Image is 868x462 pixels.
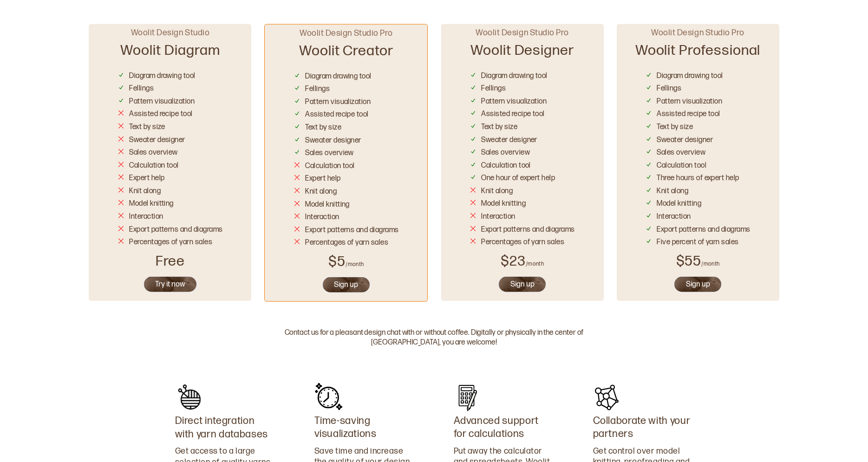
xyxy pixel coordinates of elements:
div: Fellings [657,84,681,94]
div: Interaction [481,212,515,222]
div: Knit along [657,187,688,196]
div: $23 [501,252,544,271]
div: Pattern visualization [481,97,547,107]
div: Knit along [305,187,337,197]
div: Advanced support for calculations [454,415,554,441]
div: Woolit Design Studio Pro [476,27,569,38]
div: /month [701,260,719,268]
button: Sign up [673,276,722,293]
div: Sales overview [305,149,354,158]
div: Text by size [129,123,165,132]
div: $5 [328,253,364,271]
div: Percentages of yarn sales [129,238,212,247]
div: Calculation tool [129,161,179,171]
div: Model knitting [481,199,526,209]
div: Time-saving visualizations [314,415,415,441]
div: Woolit Professional [635,38,761,68]
div: Knit along [481,187,513,196]
div: Model knitting [657,199,701,209]
img: Beskrivende ikon [454,383,482,411]
div: Diagram drawing tool [129,72,196,81]
div: Fellings [481,84,506,94]
img: Beskrivende ikon [593,383,621,411]
div: Export patterns and diagrams [657,225,750,235]
div: Calculation tool [657,161,706,171]
div: Interaction [129,212,163,222]
div: Percentages of yarn sales [305,238,388,248]
div: Sweater designer [657,136,713,145]
div: Fellings [129,84,154,94]
div: Collaborate with your partners [593,415,693,441]
div: Text by size [481,123,517,132]
button: Sign up [498,276,547,293]
div: Export patterns and diagrams [481,225,574,235]
div: Diagram drawing tool [305,72,372,82]
div: Woolit Designer [470,38,574,68]
div: Text by size [657,123,693,132]
div: Fellings [305,85,330,94]
div: Three hours of expert help [657,174,739,183]
div: Expert help [305,174,340,184]
div: $55 [676,252,720,271]
div: Pattern visualization [305,98,371,107]
div: Pattern visualization [129,97,195,107]
button: Sign up [322,276,371,293]
div: /month [346,261,364,268]
img: Beskrivende ikon [175,383,203,411]
div: Free [156,252,185,271]
div: Sales overview [129,148,178,158]
div: Diagram drawing tool [657,72,723,81]
div: Expert help [129,174,164,183]
div: Model knitting [129,199,174,209]
div: Contact us for a pleasant design chat with or without coffee. Digitally or physically in the cent... [266,328,602,348]
div: Text by size [305,123,341,133]
div: Assisted recipe tool [481,110,545,119]
div: Assisted recipe tool [129,110,193,119]
div: Interaction [657,212,691,222]
div: Woolit Design Studio Pro [651,27,744,38]
div: Assisted recipe tool [305,110,369,120]
div: Sweater designer [305,136,361,146]
div: Diagram drawing tool [481,72,548,81]
div: Five percent of yarn sales [657,238,738,247]
div: Calculation tool [481,161,531,171]
div: Sales overview [657,148,705,158]
div: Pattern visualization [657,97,722,107]
div: /month [526,260,544,268]
button: Try it now [143,276,197,293]
div: One hour of expert help [481,174,555,183]
div: Percentages of yarn sales [481,238,564,247]
div: Interaction [305,213,339,222]
div: Sweater designer [481,136,537,145]
img: Beskrivende ikon [314,383,343,411]
div: Assisted recipe tool [657,110,720,119]
div: Woolit Design Studio Pro [300,28,393,39]
div: Woolit Creator [299,39,393,69]
div: Woolit Design Studio [131,27,210,38]
div: Sales overview [481,148,530,158]
div: Knit along [129,187,161,196]
div: Woolit Diagram [120,38,220,68]
div: Export patterns and diagrams [129,225,222,235]
div: Export patterns and diagrams [305,226,398,235]
div: Direct integration with yarn databases [175,415,275,441]
div: Calculation tool [305,162,355,171]
div: Model knitting [305,200,350,210]
div: Sweater designer [129,136,185,145]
